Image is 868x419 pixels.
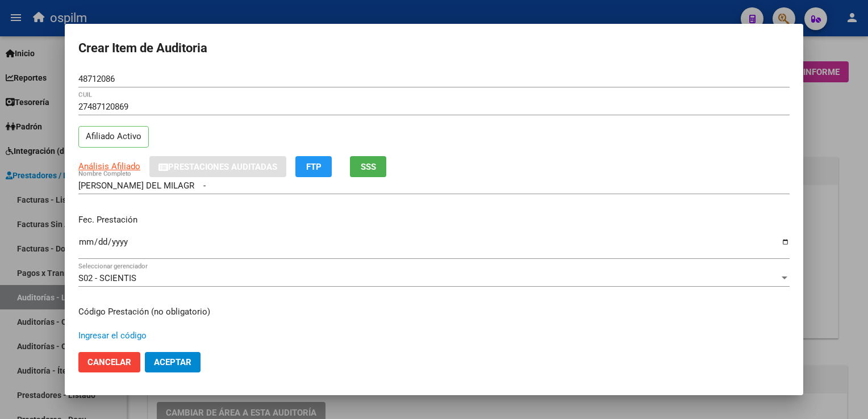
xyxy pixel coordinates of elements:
[350,156,386,177] button: SSS
[149,156,286,177] button: Prestaciones Auditadas
[829,380,857,408] iframe: Intercom live chat
[295,156,332,177] button: FTP
[87,357,131,367] span: Cancelar
[361,162,376,172] span: SSS
[78,273,136,283] span: S02 - SCIENTIS
[78,37,790,59] h2: Crear Item de Auditoria
[78,126,149,148] p: Afiliado Activo
[145,352,201,372] button: Aceptar
[78,161,140,171] span: Análisis Afiliado
[306,162,322,172] span: FTP
[168,162,277,172] span: Prestaciones Auditadas
[154,357,191,367] span: Aceptar
[78,213,790,227] p: Fec. Prestación
[78,352,140,372] button: Cancelar
[78,305,790,319] p: Código Prestación (no obligatorio)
